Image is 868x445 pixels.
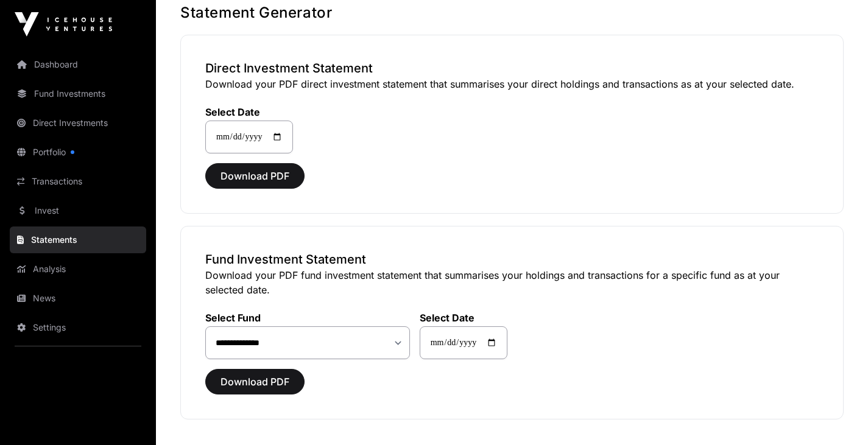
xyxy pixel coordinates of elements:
p: Download your PDF direct investment statement that summarises your direct holdings and transactio... [205,77,819,91]
iframe: Chat Widget [807,387,868,445]
button: Download PDF [205,163,305,189]
h3: Fund Investment Statement [205,251,819,268]
a: Fund Investments [10,80,146,107]
a: Statements [10,226,146,253]
button: Download PDF [205,369,305,394]
p: Download your PDF fund investment statement that summarises your holdings and transactions for a ... [205,268,819,297]
a: Direct Investments [10,110,146,136]
a: Transactions [10,168,146,195]
a: Download PDF [205,381,305,393]
a: News [10,285,146,312]
a: Portfolio [10,139,146,166]
a: Invest [10,197,146,224]
label: Select Date [420,312,507,324]
a: Settings [10,314,146,341]
h3: Direct Investment Statement [205,60,819,77]
a: Download PDF [205,175,305,187]
label: Select Fund [205,312,410,324]
label: Select Date [205,106,293,118]
span: Download PDF [221,374,289,389]
a: Dashboard [10,51,146,78]
h1: Statement Generator [180,3,844,23]
span: Download PDF [221,169,289,183]
img: Icehouse Ventures Logo [15,12,112,37]
a: Analysis [10,256,146,282]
